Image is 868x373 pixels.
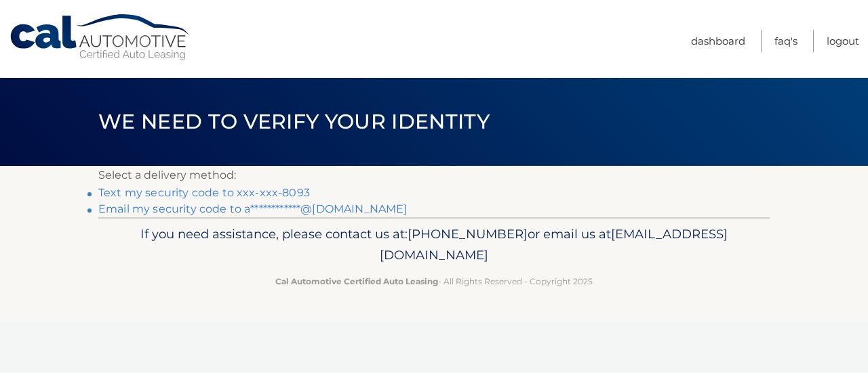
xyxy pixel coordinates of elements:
[774,30,797,52] a: FAQ's
[827,30,859,52] a: Logout
[98,186,310,199] a: Text my security code to xxx-xxx-8093
[9,14,192,62] a: Cal Automotive
[98,109,490,134] span: We need to verify your identity
[98,166,770,185] p: Select a delivery method:
[107,223,761,267] p: If you need assistance, please contact us at: or email us at
[691,30,745,52] a: Dashboard
[107,274,761,288] p: - All Rights Reserved - Copyright 2025
[408,226,528,242] span: [PHONE_NUMBER]
[275,276,438,286] strong: Cal Automotive Certified Auto Leasing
